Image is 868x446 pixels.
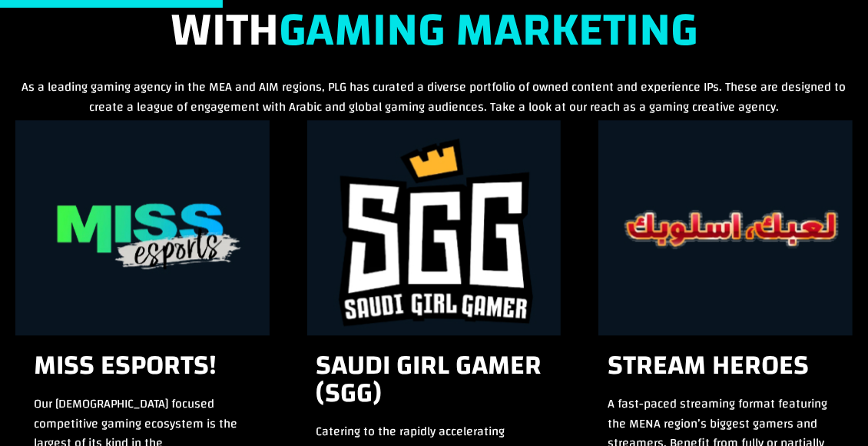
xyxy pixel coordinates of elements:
[791,372,868,446] iframe: Chat Widget
[34,351,251,394] h3: Miss eSports!
[608,351,843,394] h3: Stream Heroes
[316,351,552,422] h3: Saudi Girl Gamer (SGG)
[15,77,853,117] p: As a leading gaming agency in the MEA and AIM regions, PLG has curated a diverse portfolio of own...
